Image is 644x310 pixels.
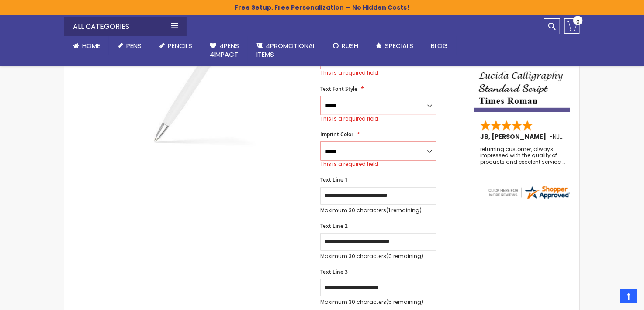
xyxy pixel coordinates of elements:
span: (0 remaining) [386,252,423,260]
a: Rush [324,36,367,55]
span: 4Pens 4impact [210,41,239,59]
a: 4PROMOTIONALITEMS [248,36,324,65]
img: font-personalization-examples [474,28,570,112]
span: - , [549,132,625,141]
p: Maximum 30 characters [320,299,436,306]
a: 4pens.com certificate URL [487,195,571,202]
span: (5 remaining) [386,298,423,306]
a: 4Pens4impact [201,36,248,65]
span: Pencils [168,41,192,50]
span: 0 [576,17,580,26]
span: Text Font Style [320,85,357,93]
span: Pens [126,41,142,50]
div: All Categories [64,17,187,36]
div: returning customer, always impressed with the quality of products and excelent service, will retu... [480,146,565,165]
span: Home [82,41,100,50]
a: 0 [564,18,580,34]
a: Blog [422,36,457,55]
span: Specials [385,41,413,50]
span: (1 remaining) [386,207,422,214]
span: Imprint Color [320,131,353,138]
a: Pencils [150,36,201,55]
div: This is a required field. [320,115,436,122]
p: Maximum 30 characters [320,253,436,260]
span: JB, [PERSON_NAME] [480,132,549,141]
span: 4PROMOTIONAL ITEMS [256,41,315,59]
img: 4pens.com widget logo [487,185,571,200]
span: Blog [431,41,448,50]
span: Text Line 1 [320,176,348,183]
a: Pens [109,36,150,55]
span: Text Line 3 [320,268,348,276]
div: This is a required field. [320,69,436,76]
p: Maximum 30 characters [320,207,436,214]
span: Text Line 2 [320,222,348,230]
span: NJ [553,132,564,141]
a: Home [64,36,109,55]
span: Rush [342,41,358,50]
div: This is a required field. [320,161,436,168]
a: Specials [367,36,422,55]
